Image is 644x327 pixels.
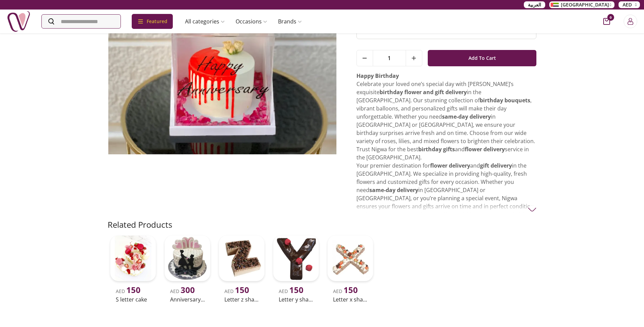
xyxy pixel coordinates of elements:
[333,288,358,294] span: AED
[273,236,319,281] img: uae-gifts-Letter Y Shaped Cake
[271,233,321,305] a: uae-gifts-Letter Y Shaped CakeAED 150Letter y shaped cake
[230,15,273,28] a: Occasions
[480,162,512,169] strong: gift delivery
[181,284,195,295] span: 300
[116,288,141,294] span: AED
[116,295,150,304] h2: S letter cake
[279,295,313,304] h2: Letter y shaped cake
[273,15,307,28] a: Brands
[7,10,31,33] img: Nigwa-uae-gifts
[170,295,205,304] h2: Anniversary cake
[162,233,213,305] a: uae-gifts-Anniversary CakeAED 300Anniversary cake
[235,284,249,295] span: 150
[328,236,373,281] img: uae-gifts-Letter X Shaped Cake
[216,233,267,305] a: uae-gifts-Letter Z Shaped CakeAED 150Letter z shaped cake
[108,233,159,305] a: uae-gifts-S letter cakeAED 150S letter cake
[551,3,559,7] img: Arabic_dztd3n.png
[624,15,637,28] button: Login
[528,205,536,214] img: arrow
[333,295,368,304] h2: Letter x shaped cake
[607,14,614,21] span: 0
[418,145,455,153] strong: birthday gifts
[344,284,358,295] span: 150
[356,161,537,251] p: Your premier destination for and in the [GEOGRAPHIC_DATA]. We specialize in providing high-qualit...
[224,288,249,294] span: AED
[480,97,530,104] strong: birthday bouquets
[180,15,230,28] a: All categories
[165,236,210,281] img: uae-gifts-Anniversary Cake
[428,50,537,66] button: Add To Cart
[468,52,496,64] span: Add To Cart
[325,233,376,305] a: uae-gifts-Letter X Shaped CakeAED 150Letter x shaped cake
[442,113,491,120] strong: same-day delivery
[170,288,195,294] span: AED
[108,219,172,230] h2: Related Products
[549,1,614,8] button: [GEOGRAPHIC_DATA]
[465,145,505,153] strong: flower delivery
[619,1,640,8] button: AED
[356,72,537,161] div: Celebrate your loved one’s special day with [PERSON_NAME]’s exquisite in the [GEOGRAPHIC_DATA]. O...
[561,1,609,8] span: [GEOGRAPHIC_DATA]
[126,284,141,295] span: 150
[369,186,418,194] strong: same-day delivery
[132,14,173,29] div: Featured
[110,236,156,281] img: uae-gifts-S letter cake
[603,18,610,25] button: cart-button
[380,88,467,96] strong: birthday flower and gift delivery
[289,284,303,295] span: 150
[623,1,632,8] span: AED
[279,288,303,294] span: AED
[430,162,470,169] strong: flower delivery
[356,72,399,80] strong: Happy Birthday
[528,1,541,8] span: العربية
[42,15,121,28] input: Search
[373,50,406,66] span: 1
[219,236,264,281] img: uae-gifts-Letter Z Shaped Cake
[224,295,259,304] h2: Letter z shaped cake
